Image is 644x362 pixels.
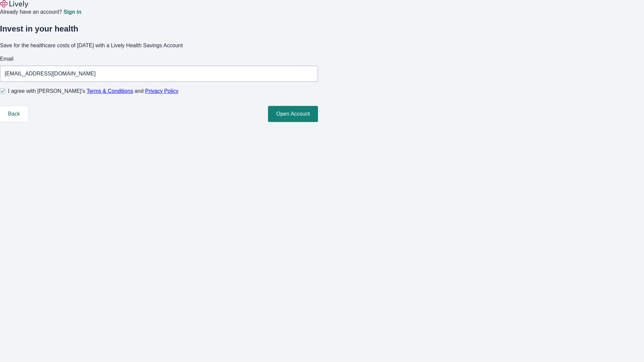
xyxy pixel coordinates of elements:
span: I agree with [PERSON_NAME]’s and [8,87,178,95]
a: Privacy Policy [145,88,179,94]
a: Terms & Conditions [87,88,133,94]
a: Sign in [63,9,81,15]
button: Open Account [268,106,318,122]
